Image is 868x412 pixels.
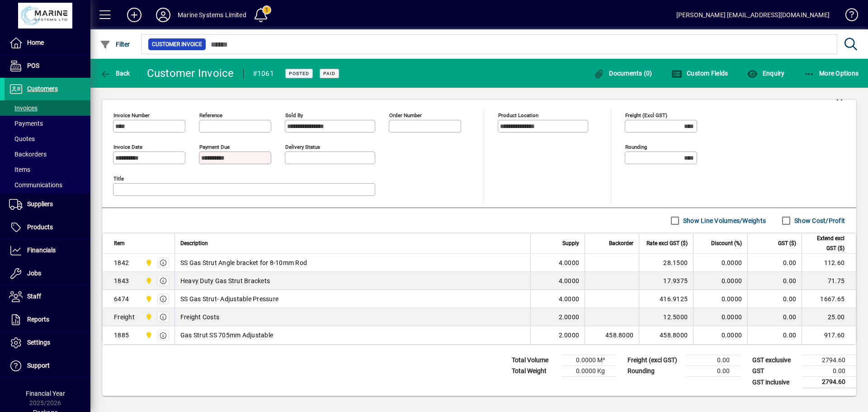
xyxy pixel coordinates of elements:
[839,2,857,31] a: Knowledge Base
[693,254,747,272] td: 0.0000
[5,308,90,331] a: Reports
[559,313,580,322] span: 2.0000
[748,355,802,366] td: GST exclusive
[27,339,50,346] span: Settings
[807,233,844,253] span: Extend excl GST ($)
[676,8,830,22] div: [PERSON_NAME] [EMAIL_ADDRESS][DOMAIN_NAME]
[711,238,742,248] span: Discount (%)
[645,313,688,322] div: 12.5000
[646,238,688,248] span: Rate excl GST ($)
[804,70,859,77] span: More Options
[559,331,580,340] span: 2.0000
[100,70,130,77] span: Back
[199,144,230,150] mat-label: Payment due
[802,308,856,326] td: 25.00
[27,362,50,369] span: Support
[143,258,153,268] span: Pacific Islands
[27,200,53,208] span: Suppliers
[645,331,688,340] div: 458.8000
[5,32,90,54] a: Home
[27,246,56,254] span: Financials
[5,177,90,193] a: Communications
[802,355,856,366] td: 2794.60
[253,66,274,81] div: #1061
[609,238,633,248] span: Backorder
[143,312,153,322] span: Pacific Islands
[625,144,647,150] mat-label: Rounding
[178,8,246,22] div: Marine Systems Limited
[114,313,135,322] div: Freight
[113,175,124,182] mat-label: Title
[802,326,856,344] td: 917.60
[27,293,41,300] span: Staff
[114,331,129,340] div: 1885
[9,166,30,173] span: Items
[27,62,39,69] span: POS
[561,366,616,377] td: 0.0000 Kg
[594,70,652,77] span: Documents (0)
[669,65,731,81] button: Custom Fields
[747,308,802,326] td: 0.00
[693,326,747,344] td: 0.0000
[802,366,856,377] td: 0.00
[143,330,153,340] span: Pacific Islands
[802,65,861,81] button: More Options
[180,258,307,267] span: SS Gas Strut Angle bracket for 8-10mm Rod
[114,276,129,285] div: 1843
[498,112,538,118] mat-label: Product location
[27,223,53,231] span: Products
[5,193,90,216] a: Suppliers
[9,104,38,112] span: Invoices
[5,216,90,239] a: Products
[5,331,90,354] a: Settings
[180,313,219,322] span: Freight Costs
[623,366,686,377] td: Rounding
[802,377,856,388] td: 2794.60
[285,112,303,118] mat-label: Sold by
[748,366,802,377] td: GST
[98,65,132,81] button: Back
[27,85,58,92] span: Customers
[114,258,129,267] div: 1842
[9,135,35,142] span: Quotes
[562,238,579,248] span: Supply
[143,276,153,286] span: Pacific Islands
[389,112,422,118] mat-label: Order number
[5,131,90,147] a: Quotes
[559,258,580,267] span: 4.0000
[5,262,90,285] a: Jobs
[5,355,90,377] a: Support
[681,216,766,225] label: Show Line Volumes/Weights
[671,70,728,77] span: Custom Fields
[686,366,741,377] td: 0.00
[289,71,309,76] span: Posted
[645,276,688,285] div: 17.9375
[100,41,130,48] span: Filter
[5,147,90,162] a: Backorders
[180,331,273,340] span: Gas Strut SS 705mm Adjustable
[747,326,802,344] td: 0.00
[747,254,802,272] td: 0.00
[199,112,222,118] mat-label: Reference
[693,308,747,326] td: 0.0000
[149,7,178,23] button: Profile
[605,331,633,340] span: 458.8000
[748,377,802,388] td: GST inclusive
[114,294,129,303] div: 6474
[747,290,802,308] td: 0.00
[180,238,208,248] span: Description
[747,272,802,290] td: 0.00
[152,40,202,49] span: Customer Invoice
[5,162,90,177] a: Items
[120,7,149,23] button: Add
[559,294,580,303] span: 4.0000
[507,355,561,366] td: Total Volume
[147,66,234,81] div: Customer Invoice
[561,355,616,366] td: 0.0000 M³
[9,181,62,189] span: Communications
[9,151,47,158] span: Backorders
[802,272,856,290] td: 71.75
[27,316,49,323] span: Reports
[323,71,335,76] span: Paid
[143,294,153,304] span: Pacific Islands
